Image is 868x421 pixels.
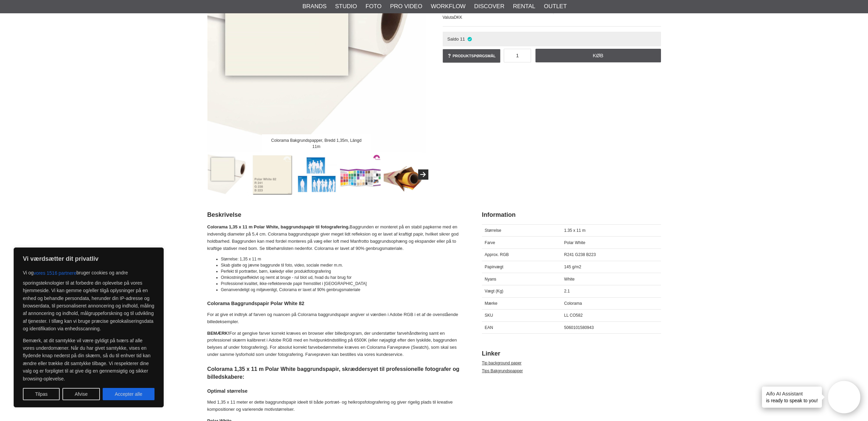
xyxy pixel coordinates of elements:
[482,369,523,373] a: Tips Bakgrundspapper
[544,2,567,11] a: Outlet
[23,388,60,400] button: Tilpas
[762,387,822,408] div: is ready to speak to you!
[390,2,422,11] a: Pro Video
[207,224,350,229] strong: Colorama 1,35 x 11 m Polar White, baggrundspapir til fotografering.
[221,268,465,274] li: Perfekt til portrætter, børn, kæledyr eller produktfotografering
[62,388,100,400] button: Afvise
[460,36,465,42] span: 11
[221,287,465,293] li: Genanvendeligt og miljøvenligt, Colorama er lavet af 90% genbrugsmateriale
[221,256,465,262] li: Størrelse: 1,35 x 11 m
[221,281,465,287] li: Professionel kvalitet, ikke-reflekterende papir fremstillet i [GEOGRAPHIC_DATA]
[482,211,661,219] h2: Information
[207,211,465,219] h2: Beskrivelse
[207,399,465,413] p: Med 1,35 x 11 meter er dette baggrundspapir ideelt til både portræt- og helkropsfotografering og ...
[221,274,465,281] li: Omkostningseffektivt og nemt at bruge - rul blot ud, hvad du har brug for
[513,2,535,11] a: Rental
[485,289,503,294] span: Vægt (Kg)
[564,228,586,233] span: 1.35 x 11 m
[207,330,465,358] p: For at gengive farver korrekt kræves en browser eller billedprogram, der understøtter farvehåndte...
[485,240,495,245] span: Farve
[208,154,249,195] img: Colorama Bakgrundspapper, Bredd 1,35m, Längd 11m
[447,36,459,42] span: Saldo
[564,301,582,306] span: Colorama
[23,337,155,382] p: Bemærk, at dit samtykke vil være gyldigt på tværs af alle vores underdomæner. Når du har givet sa...
[454,15,462,20] span: DKK
[23,255,155,263] p: Vi værdsætter dit privatliv
[103,388,155,400] button: Accepter alle
[384,154,425,195] img: Supplied in robust packaging
[564,277,575,282] span: White
[14,247,164,407] div: Vi værdsætter dit privatliv
[485,265,503,269] span: Papirvægt
[564,265,581,269] span: 145 g/m2
[485,228,501,233] span: Størrelse
[564,289,570,294] span: 2.1
[262,134,371,152] div: Colorama Bakgrundspapper, Bredd 1,35m, Längd 11m
[564,252,596,257] span: R241 G238 B223
[207,331,230,336] strong: BEMÆRK!
[23,267,155,333] p: Vi og bruger cookies og andre sporingsteknologier til at forbedre din oplevelse på vores hjemmesi...
[467,36,472,42] i: På lager
[443,49,501,63] a: Produktspørgsmål
[535,49,661,62] a: Køb
[485,313,493,318] span: SKU
[564,325,594,330] span: 5060101580943
[485,277,496,282] span: Nyans
[207,388,465,394] h4: Optimal størrelse
[482,361,521,365] a: Tip background paper
[485,301,497,306] span: Mærke
[252,154,293,195] img: Polar White 82-Kalibrerad Monitor Adobe RGB 6500K
[485,252,509,257] span: Approx. RGB
[335,2,357,11] a: Studio
[418,169,428,180] button: Next
[207,300,465,307] h4: Colorama Baggrundspapir Polar White 82
[443,15,454,20] span: Valuta
[303,2,327,11] a: Brands
[296,154,337,195] img: Seamless Paper Width Comparison
[340,154,381,195] img: Order the Colorama color chart to see the colors live
[564,313,583,318] span: LL CO582
[207,311,465,326] p: For at give et indtryk af farven og nuancen på Colorama baggrundspapir angiver vi værdien i Adobe...
[474,2,504,11] a: Discover
[34,267,76,279] button: vores 1516 partnere
[207,365,465,380] h3: Colorama 1,35 x 11 m Polar White baggrundspapir, skræddersyet til professionelle fotografer og bi...
[431,2,466,11] a: Workflow
[482,349,661,358] h2: Linker
[221,262,465,268] li: Skab glatte og jævne baggrunde til foto, video, sociale medier m.m.
[366,2,382,11] a: Foto
[766,390,818,397] h4: Aifo AI Assistant
[485,325,493,330] span: EAN
[564,240,585,245] span: Polar White
[207,224,465,252] p: Baggrunden er monteret på en stabil papkerne med en indvendig diameter på 5,4 cm. Colorama baggru...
